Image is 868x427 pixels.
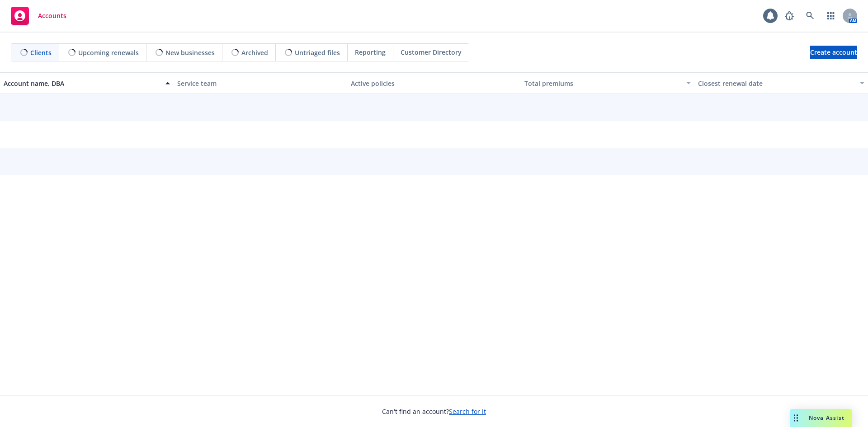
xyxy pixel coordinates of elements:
[78,48,139,57] span: Upcoming renewals
[698,79,854,88] div: Closest renewal date
[810,46,857,59] a: Create account
[810,44,857,61] span: Create account
[382,407,486,416] span: Can't find an account?
[780,7,798,25] a: Report a Bug
[822,7,840,25] a: Switch app
[7,3,70,28] a: Accounts
[4,79,160,88] div: Account name, DBA
[790,409,852,427] button: Nova Assist
[295,48,340,57] span: Untriaged files
[241,48,268,57] span: Archived
[524,79,681,88] div: Total premiums
[801,7,819,25] a: Search
[177,79,344,88] div: Service team
[355,47,386,57] span: Reporting
[449,407,486,416] a: Search for it
[165,48,215,57] span: New businesses
[401,47,462,57] span: Customer Directory
[174,72,347,94] button: Service team
[694,72,868,94] button: Closest renewal date
[30,48,52,57] span: Clients
[38,12,66,19] span: Accounts
[790,409,802,427] div: Drag to move
[809,414,844,422] span: Nova Assist
[351,79,517,88] div: Active policies
[521,72,694,94] button: Total premiums
[347,72,521,94] button: Active policies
